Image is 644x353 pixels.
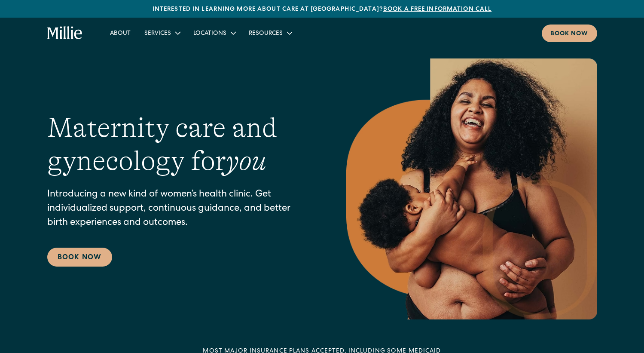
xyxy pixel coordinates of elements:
a: Book a free information call [383,6,491,12]
p: Introducing a new kind of women’s health clinic. Get individualized support, continuous guidance,... [47,188,312,230]
img: Smiling mother with her baby in arms, celebrating body positivity and the nurturing bond of postp... [346,58,597,319]
em: you [226,145,266,176]
div: Book now [550,30,589,39]
div: Locations [193,29,226,38]
a: Book now [542,25,597,42]
a: About [103,26,137,40]
div: Locations [186,26,242,40]
div: Resources [249,29,283,38]
div: Services [144,29,171,38]
h1: Maternity care and gynecology for [47,111,312,178]
div: Resources [242,26,298,40]
a: home [47,26,83,40]
div: Services [137,26,186,40]
a: Book Now [47,248,112,267]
